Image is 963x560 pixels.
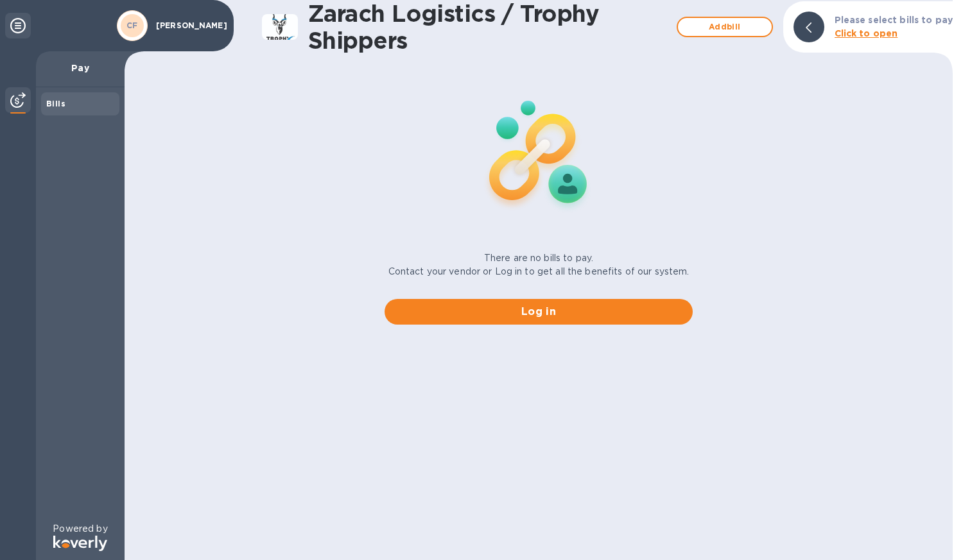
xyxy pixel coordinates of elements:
span: Add bill [688,19,761,35]
b: CF [126,21,138,30]
button: Log in [385,299,693,325]
b: Bills [46,99,65,108]
b: Click to open [835,28,898,38]
button: Addbill [677,17,773,37]
img: Logo [53,536,107,551]
p: There are no bills to pay. Contact your vendor or Log in to get all the benefits of our system. [388,251,690,278]
span: Log in [395,304,682,319]
p: Pay [46,62,114,74]
b: Please select bills to pay [835,15,953,25]
p: Powered by [53,522,107,536]
p: [PERSON_NAME] [156,21,220,30]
